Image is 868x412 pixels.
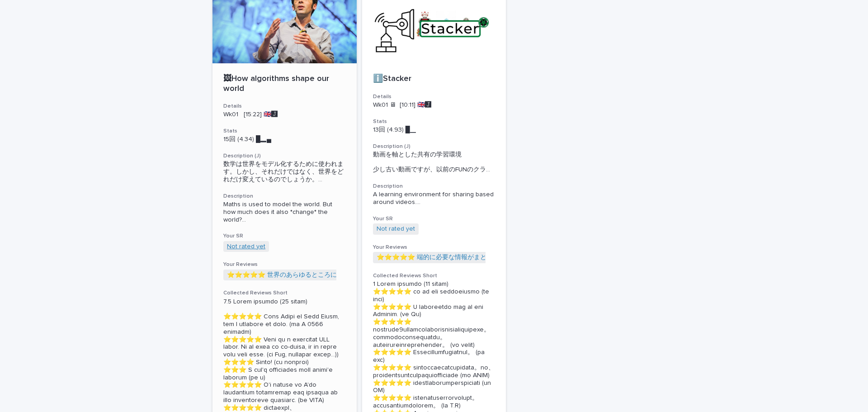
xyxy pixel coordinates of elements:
[227,271,595,279] a: ⭐️⭐️⭐️⭐️⭐️ 世界のあらゆるところにアルゴリズムが利用しており、その重要性がビデオを通して理解できたように思う。 (by K)
[223,261,346,268] h3: Your Reviews
[223,74,346,94] p: 🖼How algorithms shape our world
[373,74,495,84] p: ℹ️Stacker
[373,191,495,206] span: A learning environment for sharing based around videos. ...
[373,151,495,174] span: 動画を軸とした共有の学習環境 少し古い動画ですが、以前のFUNのクラ ...
[373,101,495,109] p: Wk01 🖥 [10:11] 🇬🇧🅹️
[223,128,346,135] h3: Stats
[223,289,346,297] h3: Collected Reviews Short
[223,201,346,223] div: Maths is used to model the world. But how much does it also *change* the world? You will hear the...
[373,244,495,251] h3: Your Reviews
[373,118,495,125] h3: Stats
[373,126,495,134] p: 13回 (4.93) █▁
[377,225,415,233] a: Not rated yet
[223,136,346,143] p: 15回 (4.34) █▂▄
[223,103,346,110] h3: Details
[223,152,346,160] h3: Description (J)
[223,232,346,240] h3: Your SR
[223,201,346,223] span: Maths is used to model the world. But how much does it also *change* the world? ...
[377,254,624,261] a: ⭐️⭐️⭐️⭐️⭐️ 端的に必要な情報がまとめられており、非常に分かりやすかった。 (by K)
[373,191,495,206] div: A learning environment for sharing based around videos. The video is a little old, and you can se...
[223,193,346,200] h3: Description
[227,243,265,251] a: Not rated yet
[223,161,346,183] span: 数学は世界をモデル化するために使われます。しかし、それだけではなく、世界をどれだけ変えているのでしょうか。 ...
[223,111,346,118] p: Wk01 [15:22] 🇬🇧🅹️
[373,143,495,150] h3: Description (J)
[373,151,495,174] div: 動画を軸とした共有の学習環境 少し古い動画ですが、以前のFUNのクラスシステム「manaba」をご覧いただけます。 0:00 Stackerを用いる理由 0:52 講義の検索方法 1:09 学習...
[373,183,495,190] h3: Description
[373,272,495,279] h3: Collected Reviews Short
[373,215,495,223] h3: Your SR
[223,161,346,183] div: 数学は世界をモデル化するために使われます。しかし、それだけではなく、世界をどれだけ変えているのでしょうか。 ブラックボックス」という言葉を耳にすることがありますが、これは実際には理解できない方法...
[373,93,495,100] h3: Details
